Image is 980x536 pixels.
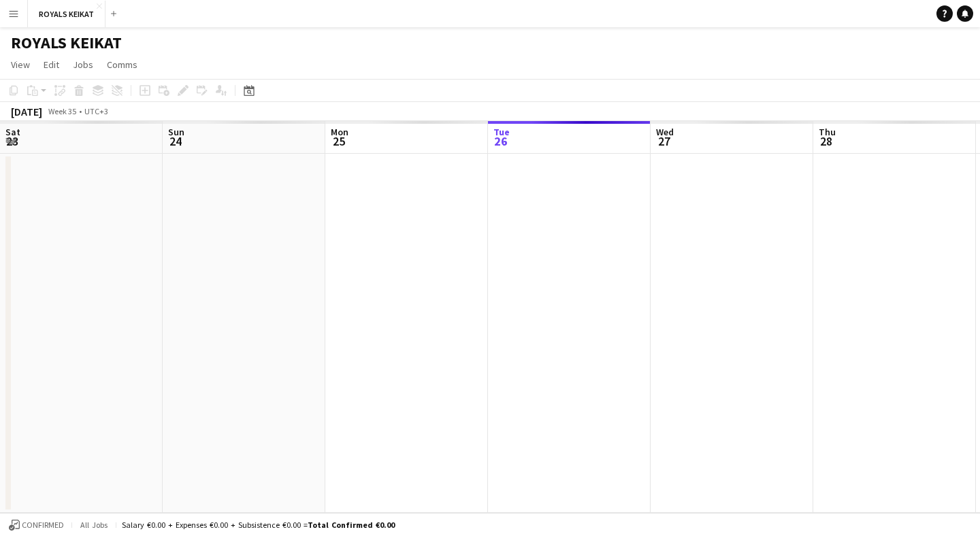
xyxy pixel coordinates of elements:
[67,56,99,73] a: Jobs
[7,518,66,533] button: Confirmed
[3,133,20,149] span: 23
[166,133,184,149] span: 24
[656,126,674,138] span: Wed
[78,520,110,530] span: All jobs
[5,126,20,138] span: Sat
[308,520,395,530] span: Total Confirmed €0.00
[329,133,348,149] span: 25
[654,133,674,149] span: 27
[73,58,93,71] span: Jobs
[493,126,510,138] span: Tue
[28,1,105,27] button: ROYALS KEIKAT
[122,520,395,530] div: Salary €0.00 + Expenses €0.00 + Subsistence €0.00 =
[22,520,64,530] span: Confirmed
[11,105,42,118] div: [DATE]
[491,133,510,149] span: 26
[38,56,65,73] a: Edit
[817,133,836,149] span: 28
[11,58,30,71] span: View
[44,58,59,71] span: Edit
[11,33,122,53] h1: ROYALS KEIKAT
[101,56,143,73] a: Comms
[5,56,35,73] a: View
[819,126,836,138] span: Thu
[107,58,137,71] span: Comms
[45,106,79,116] span: Week 35
[331,126,348,138] span: Mon
[168,126,184,138] span: Sun
[84,106,108,116] div: UTC+3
